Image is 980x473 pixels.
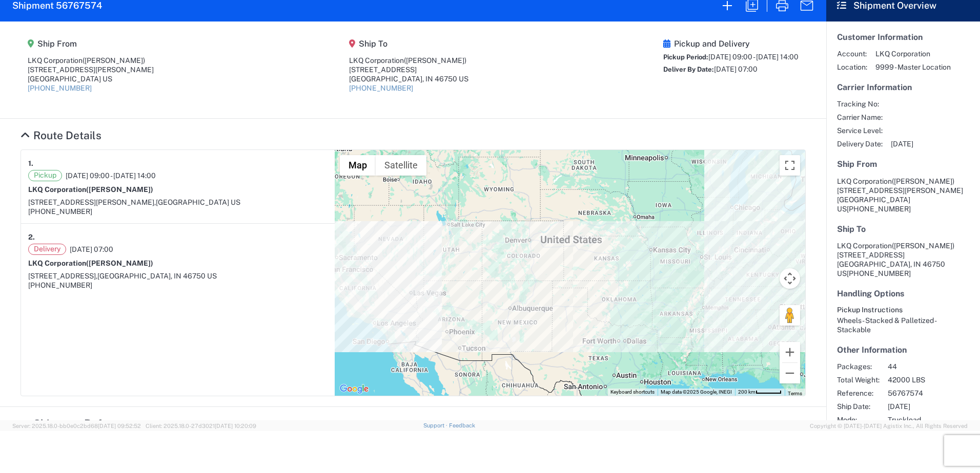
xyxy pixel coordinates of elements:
span: [DATE] [888,402,975,411]
h5: Other Information [837,345,969,355]
span: Tracking No: [837,99,883,109]
div: [STREET_ADDRESS][PERSON_NAME] [28,65,154,74]
button: Toggle fullscreen view [780,155,800,176]
strong: LKQ Corporation [28,259,153,267]
span: Account: [837,49,867,58]
div: LKQ Corporation [28,56,154,65]
span: [STREET_ADDRESS], [28,272,97,280]
span: Copyright © [DATE]-[DATE] Agistix Inc., All Rights Reserved [810,421,968,431]
a: [PHONE_NUMBER] [28,84,92,92]
a: Support [423,422,449,428]
span: [DATE] 10:20:09 [215,423,256,429]
span: LKQ Corporation [875,49,951,58]
h5: Pickup and Delivery [663,39,799,49]
div: [STREET_ADDRESS] [349,65,468,74]
span: Delivery [28,244,66,255]
span: [STREET_ADDRESS][PERSON_NAME] [837,186,963,195]
span: [DATE] 09:00 - [DATE] 14:00 [708,53,799,61]
button: Map Scale: 200 km per 47 pixels [735,389,785,396]
span: [DATE] 07:00 [714,65,758,73]
button: Zoom in [780,342,800,362]
span: [DATE] 09:00 - [DATE] 14:00 [66,171,156,180]
span: LKQ Corporation [STREET_ADDRESS] [837,242,954,259]
a: Hide Details [21,129,101,142]
h6: Pickup Instructions [837,306,969,314]
a: Open this area in Google Maps (opens a new window) [337,382,371,396]
strong: 1. [28,157,33,170]
a: Feedback [449,422,475,428]
span: Pickup Period: [663,53,708,61]
h5: Carrier Information [837,82,969,92]
button: Show street map [340,155,376,176]
h5: Customer Information [837,32,969,42]
span: Deliver By Date: [663,66,714,73]
div: [PHONE_NUMBER] [28,281,328,290]
span: Reference: [837,389,880,398]
span: ([PERSON_NAME]) [83,56,145,64]
button: Drag Pegman onto the map to open Street View [780,305,800,326]
span: [DATE] [891,139,913,148]
span: Packages: [837,362,880,371]
span: [DATE] 07:00 [70,245,113,254]
span: 56767574 [888,389,975,398]
button: Keyboard shortcuts [610,389,655,396]
span: 9999 - Master Location [875,62,951,72]
span: [STREET_ADDRESS][PERSON_NAME], [28,198,156,206]
a: Terms [788,391,802,396]
h5: Ship From [28,39,154,49]
span: Carrier Name: [837,113,883,122]
span: Server: 2025.18.0-bb0e0c2bd68 [12,423,141,429]
span: Service Level: [837,126,883,135]
span: ([PERSON_NAME]) [892,242,954,250]
button: Zoom out [780,363,800,383]
button: Map camera controls [780,268,800,289]
span: Mode: [837,415,880,424]
span: [PHONE_NUMBER] [847,269,911,277]
div: [PHONE_NUMBER] [28,207,328,216]
span: [GEOGRAPHIC_DATA], IN 46750 US [97,272,217,280]
span: ([PERSON_NAME]) [404,56,466,64]
h5: Ship From [837,159,969,169]
strong: 2. [28,231,35,244]
address: [GEOGRAPHIC_DATA], IN 46750 US [837,241,969,278]
span: ([PERSON_NAME]) [86,185,153,193]
span: Client: 2025.18.0-27d3021 [146,423,256,429]
span: 200 km [738,389,756,395]
h5: Handling Options [837,289,969,298]
span: LKQ Corporation [837,177,892,185]
span: Truckload [888,415,975,424]
div: [GEOGRAPHIC_DATA], IN 46750 US [349,74,468,83]
span: [GEOGRAPHIC_DATA] US [156,198,240,206]
span: [DATE] 09:52:52 [98,423,141,429]
div: Wheels - Stacked & Palletized - Stackable [837,316,969,334]
div: LKQ Corporation [349,56,468,65]
div: [GEOGRAPHIC_DATA] US [28,74,154,83]
a: [PHONE_NUMBER] [349,84,413,92]
strong: LKQ Corporation [28,185,153,193]
span: Delivery Date: [837,139,883,148]
address: [GEOGRAPHIC_DATA] US [837,177,969,213]
span: Location: [837,62,867,72]
span: Pickup [28,170,62,181]
span: Total Weight: [837,375,880,384]
span: 42000 LBS [888,375,975,384]
span: Ship Date: [837,402,880,411]
span: [PHONE_NUMBER] [847,205,911,213]
a: Hide Details [21,417,141,430]
img: Google [337,382,371,396]
h5: Ship To [837,224,969,234]
h5: Ship To [349,39,468,49]
span: ([PERSON_NAME]) [892,177,954,185]
span: 44 [888,362,975,371]
span: ([PERSON_NAME]) [86,259,153,267]
span: Map data ©2025 Google, INEGI [661,389,732,395]
button: Show satellite imagery [376,155,426,176]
